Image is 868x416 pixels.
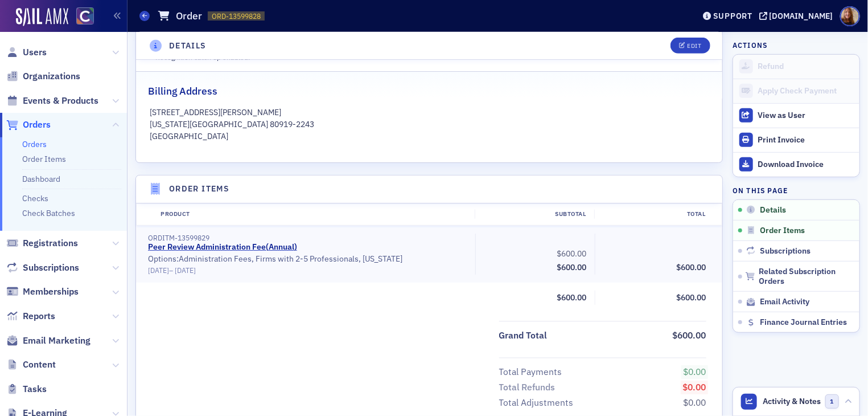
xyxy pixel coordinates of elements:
[499,396,574,410] div: Total Adjustments
[499,329,552,342] span: Grand Total
[150,107,709,119] p: [STREET_ADDRESS][PERSON_NAME]
[16,8,68,26] img: SailAMX
[169,40,207,52] h4: Details
[499,365,566,379] span: Total Payments
[150,119,709,130] p: [US_STATE][GEOGRAPHIC_DATA] 80919-2243
[825,394,840,409] span: 1
[23,119,51,131] span: Orders
[150,130,709,142] p: [GEOGRAPHIC_DATA]
[684,397,706,408] span: $0.00
[557,262,587,272] span: $600.00
[733,185,860,195] h4: On this page
[733,103,859,128] button: View as User
[733,40,768,50] h4: Actions
[22,174,60,184] a: Dashboard
[6,70,80,83] a: Organizations
[759,12,837,20] button: [DOMAIN_NAME]
[733,152,859,177] a: Download Invoice
[6,286,79,298] a: Memberships
[169,183,229,195] h4: Order Items
[760,317,847,328] span: Finance Journal Entries
[758,86,854,96] div: Apply Check Payment
[212,11,261,21] span: ORD-13599828
[148,234,467,242] div: ORDITM-13599829
[22,208,75,218] a: Check Batches
[499,365,562,379] div: Total Payments
[677,262,706,272] span: $600.00
[6,237,78,250] a: Registrations
[6,383,47,395] a: Tasks
[22,193,48,203] a: Checks
[76,7,94,25] img: SailAMX
[23,262,79,274] span: Subscriptions
[758,111,854,121] div: View as User
[683,381,706,393] span: $0.00
[23,310,55,323] span: Reports
[23,358,56,371] span: Content
[760,205,786,215] span: Details
[148,84,217,99] h2: Billing Address
[758,160,854,170] div: Download Invoice
[148,242,297,252] a: Peer Review Administration Fee(Annual)
[22,154,66,164] a: Order Items
[23,46,47,59] span: Users
[6,358,56,371] a: Content
[758,135,854,145] div: Print Invoice
[759,267,854,287] span: Related Subscription Orders
[23,237,78,250] span: Registrations
[760,246,811,256] span: Subscriptions
[6,335,90,347] a: Email Marketing
[499,396,578,410] span: Total Adjustments
[23,95,98,107] span: Events & Products
[499,329,548,342] div: Grand Total
[6,310,55,323] a: Reports
[760,226,805,236] span: Order Items
[557,292,587,303] span: $600.00
[475,210,594,219] div: Subtotal
[148,266,467,275] div: –
[23,335,90,347] span: Email Marketing
[23,286,79,298] span: Memberships
[22,139,47,149] a: Orders
[153,210,475,219] div: Product
[68,7,94,27] a: View Homepage
[840,6,860,26] span: Profile
[758,62,854,72] div: Refund
[23,70,80,83] span: Organizations
[23,383,47,395] span: Tasks
[148,254,467,275] div: Options: Administration Fees, Firms with 2-5 Professionals, [US_STATE]
[770,11,833,21] div: [DOMAIN_NAME]
[677,292,706,303] span: $600.00
[684,366,706,377] span: $0.00
[6,46,47,59] a: Users
[175,266,196,275] span: [DATE]
[670,38,710,54] button: Edit
[6,262,79,274] a: Subscriptions
[733,128,859,152] a: Print Invoice
[673,329,706,341] span: $600.00
[594,210,714,219] div: Total
[176,9,202,23] h1: Order
[687,43,701,49] div: Edit
[6,119,51,131] a: Orders
[760,297,809,307] span: Email Activity
[499,381,560,394] span: Total Refunds
[6,95,98,107] a: Events & Products
[557,248,587,259] span: $600.00
[763,395,821,407] span: Activity & Notes
[148,266,169,275] span: [DATE]
[499,381,556,394] div: Total Refunds
[713,11,752,21] div: Support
